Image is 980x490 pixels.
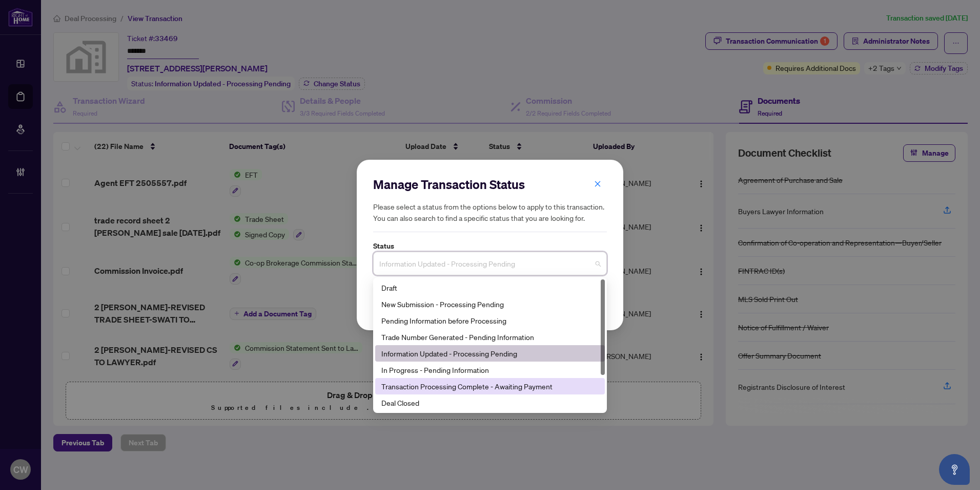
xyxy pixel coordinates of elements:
button: Open asap [939,454,970,485]
div: Pending Information before Processing [381,315,599,326]
div: Trade Number Generated - Pending Information [381,331,599,343]
h5: Please select a status from the options below to apply to this transaction. You can also search t... [373,201,607,223]
div: Information Updated - Processing Pending [375,345,605,362]
div: In Progress - Pending Information [375,362,605,378]
div: Deal Closed [381,397,599,408]
div: Trade Number Generated - Pending Information [375,329,605,345]
label: Status [373,240,607,252]
div: New Submission - Processing Pending [381,298,599,310]
div: Draft [381,282,599,293]
div: Transaction Processing Complete - Awaiting Payment [381,381,599,392]
div: New Submission - Processing Pending [375,296,605,312]
span: Information Updated - Processing Pending [379,254,601,273]
div: Deal Closed [375,394,605,411]
div: In Progress - Pending Information [381,364,599,375]
div: Information Updated - Processing Pending [381,348,599,359]
div: Transaction Processing Complete - Awaiting Payment [375,378,605,394]
div: Draft [375,279,605,296]
span: close [594,180,601,187]
h2: Manage Transaction Status [373,176,607,193]
div: Pending Information before Processing [375,312,605,329]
